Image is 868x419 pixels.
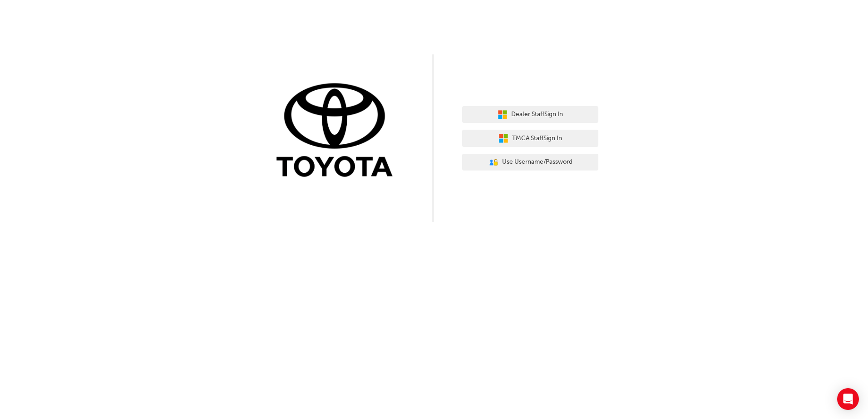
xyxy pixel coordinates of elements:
button: Use Username/Password [462,154,598,171]
span: Use Username/Password [502,157,572,167]
span: Dealer Staff Sign In [511,109,563,120]
button: TMCA StaffSign In [462,130,598,147]
span: TMCA Staff Sign In [512,133,562,144]
div: Open Intercom Messenger [837,388,859,410]
img: Trak [270,81,406,181]
button: Dealer StaffSign In [462,106,598,123]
